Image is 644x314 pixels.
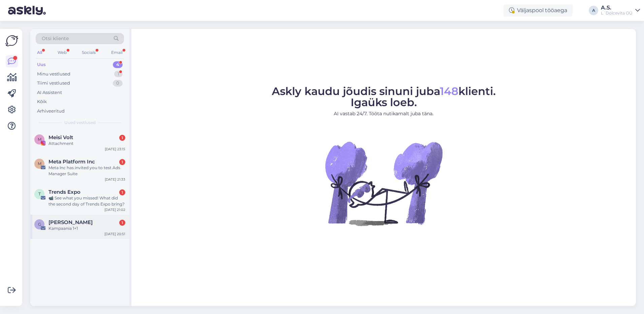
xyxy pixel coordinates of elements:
[56,48,68,57] div: Web
[80,48,97,57] div: Socials
[37,61,46,68] div: Uus
[119,189,125,195] div: 1
[38,191,41,196] span: T
[49,159,95,165] span: Meta Platform Inc
[49,195,125,207] div: 📹 See what you missed! What did the second day of Trends Expo bring?
[113,61,123,68] div: 4
[323,123,444,244] img: No Chat active
[601,5,633,10] div: A.S.
[105,177,125,182] div: [DATE] 21:33
[601,5,640,16] a: A.S.L´Dolcevita OÜ
[37,71,70,77] div: Minu vestlused
[37,80,70,87] div: Tiimi vestlused
[49,219,93,225] span: Geiu Mõttus
[49,134,73,140] span: Meisi Volt
[36,48,43,57] div: All
[589,6,598,15] div: A
[104,231,125,237] div: [DATE] 20:51
[64,120,96,126] span: Uued vestlused
[49,225,125,231] div: Kampaania 1+1
[38,161,41,166] span: M
[38,222,41,227] span: G
[601,10,633,16] div: L´Dolcevita OÜ
[37,108,65,115] div: Arhiveeritud
[119,220,125,226] div: 1
[42,35,69,42] span: Otsi kliente
[104,207,125,212] div: [DATE] 21:02
[49,140,125,147] div: Attachment
[105,147,125,152] div: [DATE] 23:15
[110,48,124,57] div: Email
[38,137,41,142] span: M
[37,89,62,96] div: AI Assistent
[272,110,496,117] p: AI vastab 24/7. Tööta nutikamalt juba täna.
[504,4,573,17] div: Väljaspool tööaega
[113,80,123,87] div: 0
[49,165,125,177] div: Meta lnc has invited you to test Ads Manager Suite
[5,34,18,47] img: Askly Logo
[440,85,458,98] span: 148
[119,135,125,141] div: 1
[114,71,123,77] div: 1
[272,85,496,109] span: Askly kaudu jõudis sinuni juba klienti. Igaüks loeb.
[49,189,80,195] span: Trends Expo
[119,159,125,165] div: 1
[37,98,47,105] div: Kõik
